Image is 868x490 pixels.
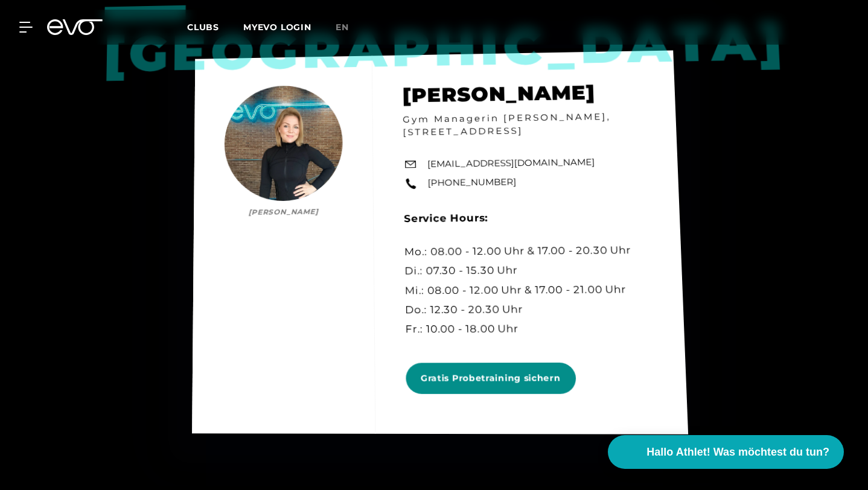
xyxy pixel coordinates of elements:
[646,444,829,460] span: Hallo Athlet! Was möchtest du tun?
[336,22,349,33] span: en
[427,155,595,170] a: [EMAIL_ADDRESS][DOMAIN_NAME]
[427,176,516,190] a: [PHONE_NUMBER]
[421,371,561,384] span: Gratis Probetraining sichern
[406,353,581,403] a: Gratis Probetraining sichern
[608,435,844,469] button: Hallo Athlet! Was möchtest du tun?
[336,21,363,34] a: en
[243,22,311,33] a: MYEVO LOGIN
[187,22,219,33] span: Clubs
[187,21,243,33] a: Clubs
